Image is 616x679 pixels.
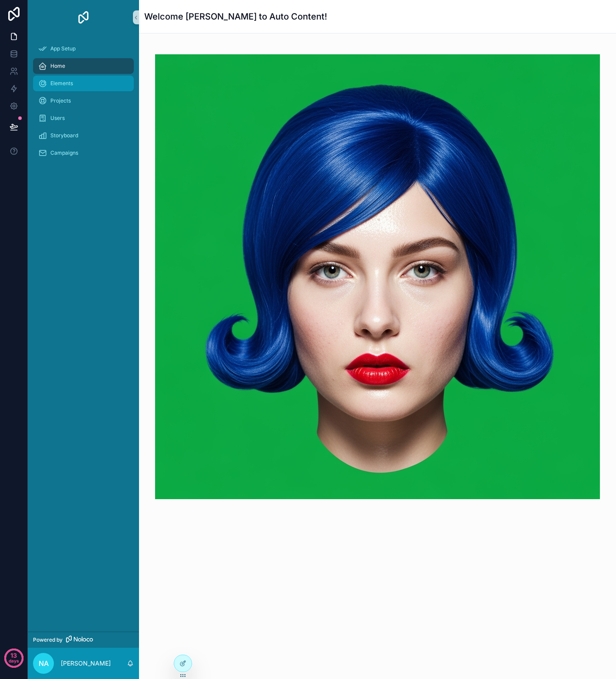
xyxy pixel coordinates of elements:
[144,10,327,23] h1: Welcome [PERSON_NAME] to Auto Content!
[50,132,78,139] span: Storyboard
[28,632,139,648] a: Powered by
[33,128,134,143] a: Storyboard
[33,58,134,74] a: Home
[10,651,17,660] p: 13
[9,655,19,667] p: days
[33,93,134,109] a: Projects
[33,110,134,126] a: Users
[33,636,63,643] span: Powered by
[33,41,134,56] a: App Setup
[50,97,71,104] span: Projects
[61,659,111,668] p: [PERSON_NAME]
[33,145,134,161] a: Campaigns
[50,63,65,70] span: Home
[28,35,139,172] div: scrollable content
[50,45,76,52] span: App Setup
[33,76,134,91] a: Elements
[50,80,73,87] span: Elements
[76,10,90,24] img: App logo
[39,658,49,669] span: NA
[50,115,65,122] span: Users
[155,54,600,499] img: 33497-FLORA-Untitled-ea475703.png
[50,149,78,156] span: Campaigns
